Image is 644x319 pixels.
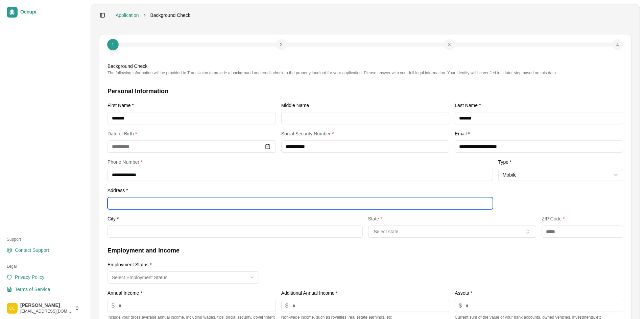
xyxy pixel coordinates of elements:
[15,247,49,254] span: Contact Support
[616,41,619,48] span: 4
[4,300,82,316] button: Cameron Coleman[PERSON_NAME][EMAIL_ADDRESS][DOMAIN_NAME]
[448,41,451,48] span: 3
[4,234,82,245] div: Support
[15,274,44,281] span: Privacy Policy
[108,262,152,267] label: Employment Status *
[108,70,623,76] div: The following information will be provided to TransUnion to provide a background and credit check...
[108,103,134,108] label: First Name *
[4,245,82,256] a: Contact Support
[108,131,137,136] label: Date of Birth
[20,9,80,15] span: Occupi
[15,286,50,293] span: Terms of Service
[285,302,288,310] span: $
[368,216,382,221] label: State
[4,272,82,283] a: Privacy Policy
[112,41,114,48] span: 1
[455,103,481,108] label: Last Name *
[281,103,309,108] label: Middle Name
[108,63,623,70] div: Background Check
[116,12,190,19] nav: breadcrumb
[20,302,72,309] span: [PERSON_NAME]
[116,12,139,19] a: Application
[108,216,119,221] label: City *
[108,246,623,255] h3: Employment and Income
[108,159,143,165] label: Phone Number
[108,86,623,96] h3: Personal Information
[280,41,283,48] span: 2
[459,302,462,310] span: $
[281,131,334,136] label: Social Security Number
[498,159,512,165] label: Type *
[150,12,190,19] span: Background Check
[455,290,472,296] label: Assets *
[4,284,82,295] a: Terms of Service
[4,4,82,20] a: Occupi
[4,261,82,272] div: Legal
[542,216,565,221] label: ZIP Code
[7,303,18,314] img: Cameron Coleman
[455,131,470,136] label: Email *
[281,290,338,296] label: Additional Annual Income *
[368,225,536,238] button: Select state
[20,309,72,314] span: [EMAIL_ADDRESS][DOMAIN_NAME]
[108,188,128,193] label: Address *
[108,290,142,296] label: Annual Income *
[112,302,115,310] span: $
